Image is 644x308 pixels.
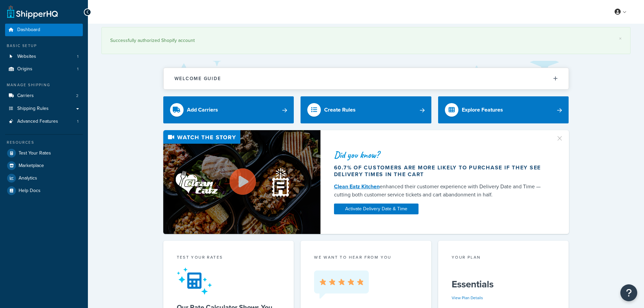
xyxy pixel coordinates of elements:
[452,295,483,301] a: View Plan Details
[5,102,83,115] a: Shipping Rules
[77,119,78,124] span: 1
[5,185,83,197] a: Help Docs
[163,96,294,123] a: Add Carriers
[5,82,83,88] div: Manage Shipping
[187,105,218,115] div: Add Carriers
[5,147,83,159] a: Test Your Rates
[334,164,548,178] div: 60.7% of customers are more likely to purchase if they see delivery times in the cart
[452,254,555,262] div: Your Plan
[17,27,40,33] span: Dashboard
[19,188,41,194] span: Help Docs
[77,54,78,60] span: 1
[110,36,622,45] div: Successfully authorized Shopify account
[19,150,51,156] span: Test Your Rates
[314,254,418,260] p: we want to hear from you
[452,279,555,290] h5: Essentials
[17,93,34,99] span: Carriers
[619,36,622,41] a: ×
[5,115,83,128] li: Advanced Features
[438,96,569,123] a: Explore Features
[5,172,83,184] a: Analytics
[324,105,356,115] div: Create Rules
[77,66,78,72] span: 1
[17,119,58,124] span: Advanced Features
[620,284,637,301] button: Open Resource Center
[462,105,503,115] div: Explore Features
[334,204,419,214] a: Activate Delivery Date & Time
[5,24,83,36] a: Dashboard
[19,163,44,169] span: Marketplace
[5,50,83,63] li: Websites
[76,93,78,99] span: 2
[5,140,83,145] div: Resources
[177,254,281,262] div: Test your rates
[17,66,32,72] span: Origins
[163,130,320,234] img: Video thumbnail
[5,63,83,75] li: Origins
[174,76,221,81] h2: Welcome Guide
[5,90,83,102] li: Carriers
[5,160,83,172] a: Marketplace
[5,43,83,49] div: Basic Setup
[301,96,431,123] a: Create Rules
[5,115,83,128] a: Advanced Features1
[5,50,83,63] a: Websites1
[164,68,569,89] button: Welcome Guide
[5,63,83,75] a: Origins1
[334,150,548,160] div: Did you know?
[334,183,380,190] a: Clean Eatz Kitchen
[334,183,548,199] div: enhanced their customer experience with Delivery Date and Time — cutting both customer service ti...
[5,90,83,102] a: Carriers2
[17,106,49,112] span: Shipping Rules
[19,175,37,181] span: Analytics
[17,54,36,60] span: Websites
